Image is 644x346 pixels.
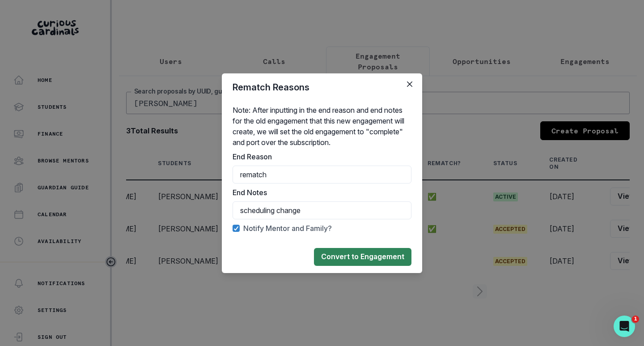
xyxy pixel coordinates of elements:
[314,248,411,266] button: Convert to Engagement
[614,316,635,337] iframe: Intercom live chat
[222,73,422,101] header: Rematch Reasons
[233,187,406,198] label: End Notes
[632,316,639,323] span: 1
[243,223,332,234] span: Notify Mentor and Family?
[233,105,411,148] p: Note: After inputting in the end reason and end notes for the old engagement that this new engage...
[402,77,417,91] button: Close
[233,151,406,162] label: End Reason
